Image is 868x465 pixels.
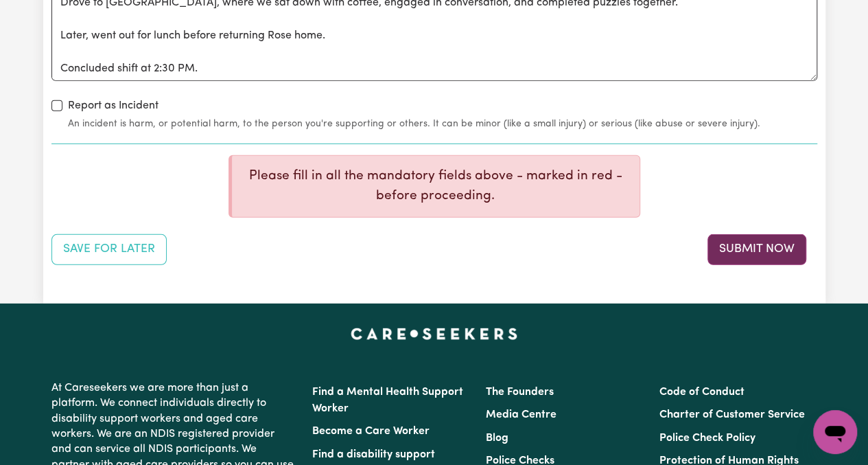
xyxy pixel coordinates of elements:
button: Submit your job report [707,234,806,264]
a: The Founders [486,387,554,398]
p: Please fill in all the mandatory fields above - marked in red - before proceeding. [243,167,629,207]
a: Blog [486,433,508,444]
a: Find a Mental Health Support Worker [312,387,463,414]
a: Code of Conduct [659,387,744,398]
button: Save your job report [51,234,167,264]
a: Media Centre [486,409,556,420]
a: Charter of Customer Service [659,409,805,420]
iframe: Button to launch messaging window [813,410,857,454]
small: An incident is harm, or potential harm, to the person you're supporting or others. It can be mino... [68,117,817,131]
a: Become a Care Worker [312,426,430,437]
a: Police Check Policy [659,433,755,444]
label: Report as Incident [68,98,159,114]
a: Careseekers home page [351,328,517,339]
